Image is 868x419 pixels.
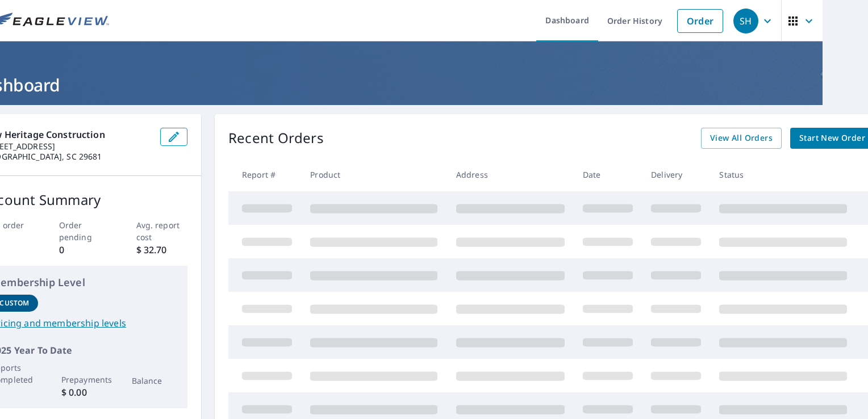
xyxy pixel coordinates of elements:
th: Date [574,158,642,191]
p: 0 [59,243,111,257]
th: Delivery [642,158,710,191]
a: View All Orders [701,128,782,149]
th: Status [710,158,856,191]
th: Product [301,158,446,191]
a: Order [677,9,723,33]
p: $ 0.00 [61,386,108,399]
th: Address [447,158,574,191]
div: SH [733,9,758,33]
p: Recent Orders [228,128,324,149]
span: View All Orders [710,131,773,145]
p: $ 32.70 [136,243,188,257]
p: Prepayments [61,374,108,386]
th: Report # [228,158,301,191]
p: Order pending [59,219,111,243]
p: Avg. report cost [136,219,188,243]
span: Start New Order [799,131,865,145]
p: Balance [132,375,179,387]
